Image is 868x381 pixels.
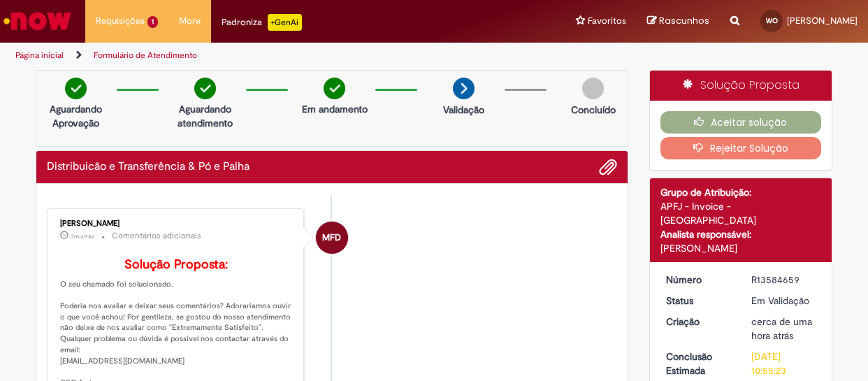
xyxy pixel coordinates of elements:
[324,78,345,99] img: check-circle-green.png
[71,232,94,240] span: 3m atrás
[588,14,626,28] span: Favoritos
[15,50,64,61] a: Página inicial
[599,158,617,176] button: Adicionar anexos
[751,315,812,342] span: cerca de uma hora atrás
[660,241,822,255] div: [PERSON_NAME]
[94,50,197,61] a: Formulário de Atendimento
[766,16,778,25] span: WO
[751,294,816,308] div: Em Validação
[650,71,832,101] div: Solução Proposta
[660,137,822,159] button: Rejeitar Solução
[656,273,742,287] dt: Número
[751,315,812,342] time: 01/10/2025 09:55:18
[171,102,239,130] p: Aguardando atendimento
[71,232,94,240] time: 01/10/2025 10:55:19
[179,14,201,28] span: More
[453,78,475,99] img: arrow-next.png
[96,14,145,28] span: Requisições
[656,350,742,378] dt: Conclusão Estimada
[124,257,228,273] b: Solução Proposta:
[660,199,822,227] div: APFJ - Invoice - [GEOGRAPHIC_DATA]
[751,273,816,287] div: R13584659
[112,230,201,242] small: Comentários adicionais
[751,350,816,378] div: [DATE] 10:55:23
[302,102,368,116] p: Em andamento
[322,221,341,254] span: MFD
[443,103,484,117] p: Validação
[659,14,709,27] span: Rascunhos
[316,222,348,254] div: Maria Franco De Oliveira
[787,15,858,27] span: [PERSON_NAME]
[571,103,616,117] p: Concluído
[582,78,604,99] img: img-circle-grey.png
[660,227,822,241] div: Analista responsável:
[65,78,87,99] img: check-circle-green.png
[47,161,249,173] h2: Distribuicão e Transferência & Pó e Palha Histórico de tíquete
[647,15,709,28] a: Rascunhos
[660,185,822,199] div: Grupo de Atribuição:
[1,7,73,35] img: ServiceNow
[268,14,302,31] p: +GenAi
[222,14,302,31] div: Padroniza
[194,78,216,99] img: check-circle-green.png
[60,220,293,228] div: [PERSON_NAME]
[656,294,742,308] dt: Status
[751,315,816,343] div: 01/10/2025 09:55:18
[656,315,742,329] dt: Criação
[10,43,568,69] ul: Trilhas de página
[42,102,110,130] p: Aguardando Aprovação
[660,111,822,134] button: Aceitar solução
[147,16,158,28] span: 1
